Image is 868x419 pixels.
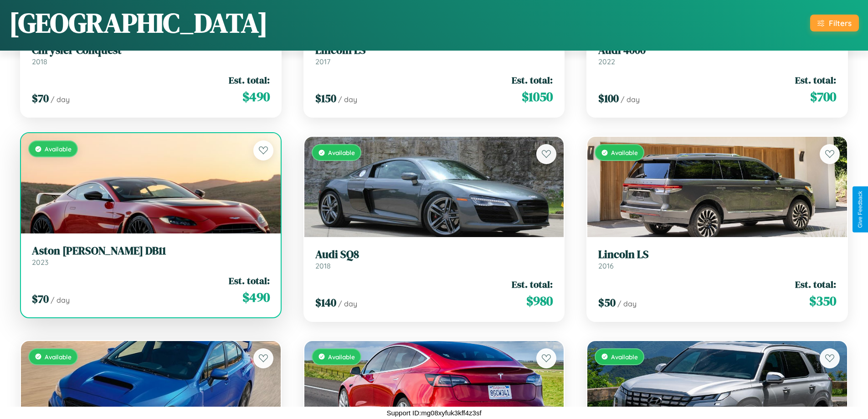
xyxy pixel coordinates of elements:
span: 2017 [315,57,330,66]
a: Audi SQ82018 [315,248,553,270]
div: Give Feedback [857,191,863,228]
span: $ 350 [809,292,836,310]
span: 2022 [598,57,615,66]
span: $ 1050 [522,88,553,106]
a: Lincoln LS2016 [598,248,836,270]
span: Est. total: [512,278,553,291]
span: Est. total: [229,73,270,87]
span: Available [45,145,72,153]
p: Support ID: mg08xyfuk3kff4z3sf [386,407,481,419]
span: / day [617,299,637,308]
a: Audi 40002022 [598,44,836,66]
span: Est. total: [512,73,553,87]
span: Available [45,353,72,361]
span: Available [328,353,355,361]
span: $ 490 [242,88,270,106]
h3: Aston [PERSON_NAME] DB11 [32,244,270,258]
span: / day [51,295,70,305]
span: $ 100 [598,91,619,106]
span: / day [51,95,70,104]
a: Chrysler Conquest2018 [32,44,270,66]
h3: Lincoln LS [315,44,553,57]
div: Filters [829,18,852,28]
span: $ 70 [32,91,49,106]
a: Aston [PERSON_NAME] DB112023 [32,244,270,267]
button: Filters [810,15,859,31]
h3: Audi SQ8 [315,248,553,261]
span: 2018 [32,57,47,66]
span: Est. total: [795,73,836,87]
span: $ 700 [810,88,836,106]
h3: Audi 4000 [598,44,836,57]
span: / day [338,95,357,104]
span: 2023 [32,258,48,267]
span: Available [611,353,638,361]
span: Available [611,149,638,156]
span: / day [621,95,640,104]
h3: Chrysler Conquest [32,44,270,57]
span: $ 980 [526,292,553,310]
span: Available [328,149,355,156]
h1: [GEOGRAPHIC_DATA] [9,4,268,41]
span: $ 150 [315,91,336,106]
span: 2016 [598,261,614,270]
span: Est. total: [795,278,836,291]
a: Lincoln LS2017 [315,44,553,66]
span: $ 140 [315,295,336,310]
h3: Lincoln LS [598,248,836,261]
span: $ 50 [598,295,616,310]
span: Est. total: [229,274,270,287]
span: $ 490 [242,288,270,306]
span: / day [338,299,357,308]
span: $ 70 [32,291,49,306]
span: 2018 [315,261,331,270]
